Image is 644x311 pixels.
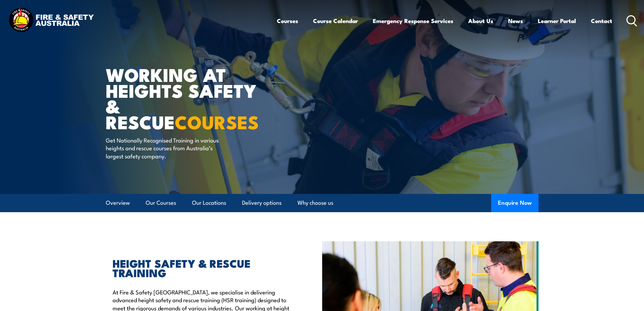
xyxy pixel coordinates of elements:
[113,258,291,277] h2: HEIGHT SAFETY & RESCUE TRAINING
[192,194,226,212] a: Our Locations
[297,194,333,212] a: Why choose us
[373,12,453,30] a: Emergency Response Services
[313,12,358,30] a: Course Calendar
[508,12,523,30] a: News
[242,194,282,212] a: Delivery options
[175,107,259,135] strong: COURSES
[106,194,130,212] a: Overview
[591,12,612,30] a: Contact
[468,12,493,30] a: About Us
[538,12,576,30] a: Learner Portal
[146,194,176,212] a: Our Courses
[106,136,229,160] p: Get Nationally Recognised Training in various heights and rescue courses from Australia’s largest...
[491,194,539,212] button: Enquire Now
[106,66,273,130] h1: WORKING AT HEIGHTS SAFETY & RESCUE
[277,12,298,30] a: Courses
